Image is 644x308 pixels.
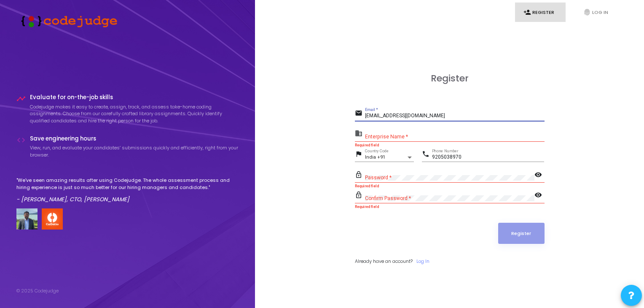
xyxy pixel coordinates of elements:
[355,73,545,84] h3: Register
[355,109,365,119] mat-icon: email
[432,154,544,160] input: Phone Number
[365,134,545,140] input: Enterprise Name
[498,223,545,244] button: Register
[355,184,379,188] strong: Required field
[355,205,379,209] strong: Required field
[30,94,239,101] h4: Evaluate for on-the-job skills
[523,8,531,16] i: person_add
[16,94,26,103] i: timeline
[42,208,63,230] img: company-logo
[16,208,38,230] img: user image
[16,177,239,191] p: "We've seen amazing results after using Codejudge. The whole assessment process and hiring experi...
[355,129,365,139] mat-icon: business
[355,258,413,265] span: Already have an account?
[422,150,432,160] mat-icon: phone
[355,170,365,181] mat-icon: lock_outline
[16,135,26,145] i: code
[416,258,429,265] a: Log In
[534,170,545,181] mat-icon: visibility
[30,144,239,158] p: View, run, and evaluate your candidates’ submissions quickly and efficiently, right from your bro...
[575,3,625,22] a: fingerprintLog In
[534,191,545,201] mat-icon: visibility
[355,143,379,147] strong: Required field
[30,135,239,142] h4: Save engineering hours
[515,3,566,22] a: person_addRegister
[365,113,545,119] input: Email
[30,103,239,124] p: Codejudge makes it easy to create, assign, track, and assess take-home coding assignments. Choose...
[355,150,365,160] mat-icon: flag
[365,154,385,160] span: India +91
[355,191,365,201] mat-icon: lock_outline
[16,195,129,203] em: - [PERSON_NAME], CTO, [PERSON_NAME]
[16,287,59,294] div: © 2025 Codejudge
[583,8,591,16] i: fingerprint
